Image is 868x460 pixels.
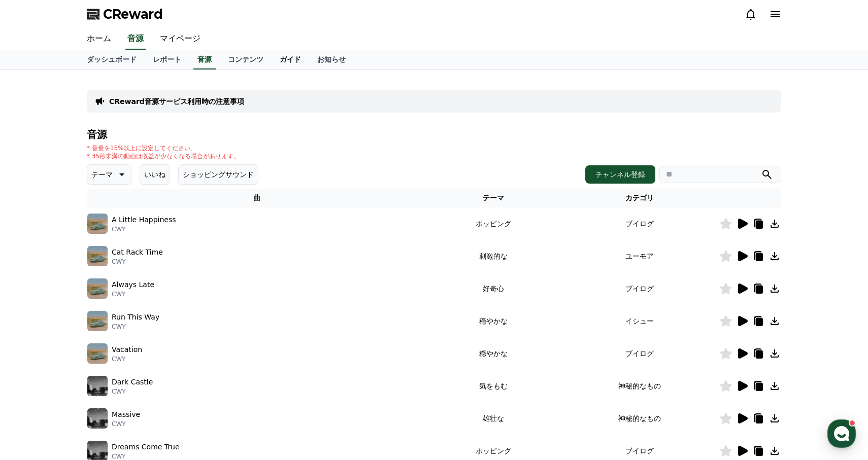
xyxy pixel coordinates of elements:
p: CWY [112,290,154,298]
button: いいね [140,164,170,185]
p: Vacation [112,344,142,355]
p: CWY [112,258,163,266]
button: ショッピングサウンド [178,164,258,185]
p: Dark Castle [112,377,153,387]
th: 曲 [87,189,427,207]
td: 穏やかな [427,337,560,370]
a: お知らせ [309,50,354,69]
p: Cat Rack Time [112,247,163,258]
td: ブイログ [560,337,719,370]
p: Dreams Come True [112,442,180,452]
a: 設定 [131,322,195,347]
td: 好奇心 [427,272,560,305]
td: ブイログ [560,272,719,305]
button: テーマ [87,164,131,185]
p: CWY [112,225,176,233]
a: ダッシュボード [79,50,145,69]
span: 設定 [157,337,169,345]
td: 雄壮な [427,402,560,435]
td: 穏やかな [427,305,560,337]
img: music [87,214,108,234]
a: CReward音源サービス利用時の注意事項 [109,96,244,107]
a: チャット [67,322,131,347]
p: Run This Way [112,312,159,323]
a: ホーム [79,28,119,50]
td: イシュー [560,305,719,337]
p: CWY [112,420,140,428]
th: カテゴリ [560,189,719,207]
p: Massive [112,409,140,420]
a: 音源 [125,28,146,50]
p: テーマ [91,167,113,182]
a: レポート [145,50,189,69]
p: CWY [112,355,142,363]
td: ブイログ [560,207,719,240]
td: 刺激的な [427,240,560,272]
img: music [87,376,108,396]
h4: 音源 [87,129,781,140]
img: music [87,278,108,299]
span: CReward [103,6,163,22]
a: マイページ [152,28,209,50]
a: 音源 [193,50,216,69]
td: ユーモア [560,240,719,272]
td: 神秘的なもの [560,370,719,402]
img: music [87,311,108,331]
td: 気をもむ [427,370,560,402]
p: Always Late [112,279,154,290]
a: ガイド [272,50,309,69]
img: music [87,246,108,266]
span: ホーム [26,337,44,345]
a: CReward [87,6,163,22]
p: * 音量を15%以上に設定してください。 [87,144,240,152]
img: music [87,408,108,429]
img: music [87,343,108,364]
td: ポッピング [427,207,560,240]
td: 神秘的なもの [560,402,719,435]
p: A Little Happiness [112,215,176,225]
button: チャンネル登録 [585,165,655,184]
a: ホーム [3,322,67,347]
p: CWY [112,323,159,331]
p: * 35秒未満の動画は収益が少なくなる場合があります。 [87,152,240,160]
a: コンテンツ [220,50,272,69]
span: チャット [87,337,111,345]
p: CWY [112,387,153,396]
th: テーマ [427,189,560,207]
